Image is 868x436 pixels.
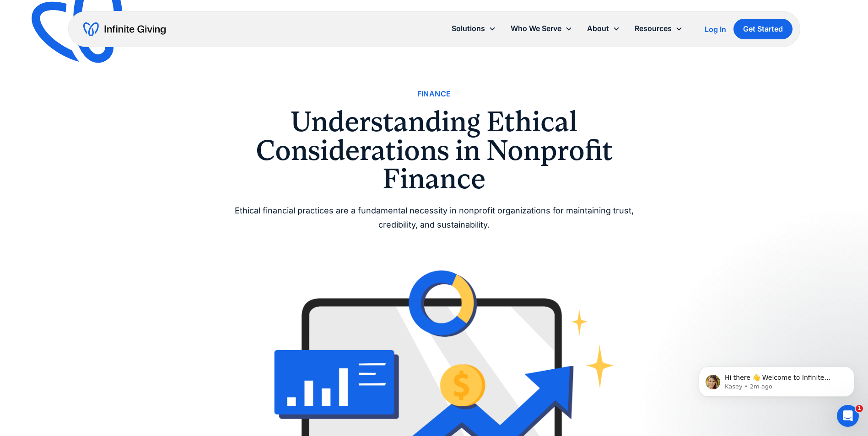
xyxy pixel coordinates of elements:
[580,19,627,38] div: About
[635,22,672,35] div: Resources
[837,405,859,427] iframe: Intercom live chat
[511,22,561,35] div: Who We Serve
[83,22,166,37] a: home
[215,204,654,232] div: Ethical financial practices are a fundamental necessity in nonprofit organizations for maintainin...
[685,347,868,411] iframe: Intercom notifications message
[705,24,726,35] a: Log In
[503,19,580,38] div: Who We Serve
[587,22,609,35] div: About
[733,19,793,39] a: Get Started
[215,107,654,193] h1: Understanding Ethical Considerations in Nonprofit Finance
[444,19,503,38] div: Solutions
[705,26,726,33] div: Log In
[627,19,690,38] div: Resources
[417,88,451,100] a: Finance
[452,22,485,35] div: Solutions
[856,405,863,412] span: 1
